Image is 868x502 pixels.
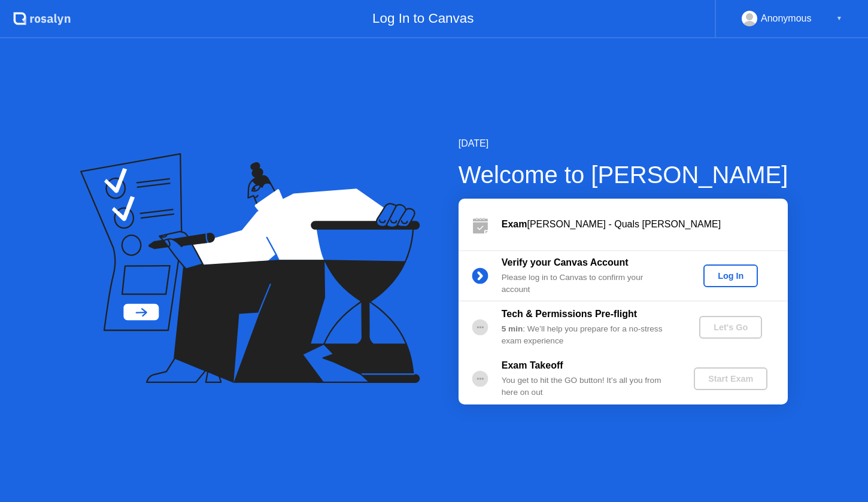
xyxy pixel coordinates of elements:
[459,136,788,151] div: [DATE]
[704,323,757,332] div: Let's Go
[502,219,527,229] b: Exam
[459,157,788,193] div: Welcome to [PERSON_NAME]
[708,271,753,281] div: Log In
[502,217,788,232] div: [PERSON_NAME] - Quals [PERSON_NAME]
[761,11,812,26] div: Anonymous
[502,272,674,296] div: Please log in to Canvas to confirm your account
[699,374,763,384] div: Start Exam
[502,257,629,267] b: Verify your Canvas Account
[699,316,762,339] button: Let's Go
[502,309,637,319] b: Tech & Permissions Pre-flight
[703,264,758,287] button: Log In
[502,360,563,370] b: Exam Takeoff
[694,367,767,390] button: Start Exam
[502,323,674,348] div: : We’ll help you prepare for a no-stress exam experience
[502,375,674,399] div: You get to hit the GO button! It’s all you from here on out
[502,324,523,333] b: 5 min
[836,11,842,26] div: ▼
